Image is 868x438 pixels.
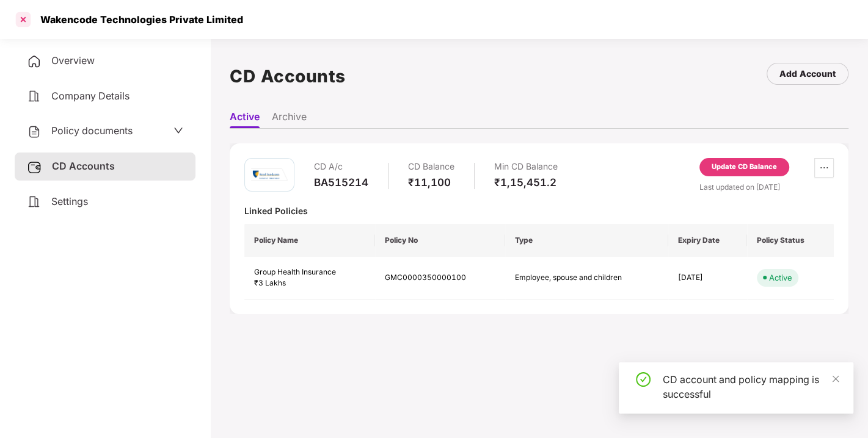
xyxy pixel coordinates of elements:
[51,90,129,102] span: Company Details
[779,67,836,81] div: Add Account
[230,63,346,90] h1: CD Accounts
[173,126,183,135] span: down
[505,224,668,257] th: Type
[314,158,368,176] div: CD A/c
[230,110,260,128] li: Active
[27,124,42,139] img: svg+xml;base64,PHN2ZyB4bWxucz0iaHR0cDovL3d3dy53My5vcmcvMjAwMC9zdmciIHdpZHRoPSIyNCIgaGVpZ2h0PSIyNC...
[831,375,840,383] span: close
[27,54,42,69] img: svg+xml;base64,PHN2ZyB4bWxucz0iaHR0cDovL3d3dy53My5vcmcvMjAwMC9zdmciIHdpZHRoPSIyNCIgaGVpZ2h0PSIyNC...
[51,54,95,66] span: Overview
[272,110,307,128] li: Archive
[663,372,839,401] div: CD account and policy mapping is successful
[408,176,454,189] div: ₹11,100
[747,224,834,257] th: Policy Status
[815,163,833,173] span: ellipsis
[244,205,834,217] div: Linked Policies
[254,278,286,287] span: ₹3 Lakhs
[52,160,115,172] span: CD Accounts
[51,124,133,137] span: Policy documents
[27,89,42,104] img: svg+xml;base64,PHN2ZyB4bWxucz0iaHR0cDovL3d3dy53My5vcmcvMjAwMC9zdmciIHdpZHRoPSIyNCIgaGVpZ2h0PSIyNC...
[668,224,747,257] th: Expiry Date
[769,271,792,284] div: Active
[408,158,454,176] div: CD Balance
[244,224,375,257] th: Policy Name
[814,158,834,178] button: ellipsis
[314,176,368,189] div: BA515214
[375,224,505,257] th: Policy No
[712,162,777,173] div: Update CD Balance
[254,267,365,278] div: Group Health Insurance
[494,176,558,189] div: ₹1,15,451.2
[699,181,834,193] div: Last updated on [DATE]
[494,158,558,176] div: Min CD Balance
[51,195,88,207] span: Settings
[636,372,651,387] span: check-circle
[251,168,288,181] img: rsi.png
[27,195,42,209] img: svg+xml;base64,PHN2ZyB4bWxucz0iaHR0cDovL3d3dy53My5vcmcvMjAwMC9zdmciIHdpZHRoPSIyNCIgaGVpZ2h0PSIyNC...
[27,160,42,174] img: svg+xml;base64,PHN2ZyB3aWR0aD0iMjUiIGhlaWdodD0iMjQiIHZpZXdCb3g9IjAgMCAyNSAyNCIgZmlsbD0ibm9uZSIgeG...
[375,257,505,300] td: GMC0000350000100
[668,257,747,300] td: [DATE]
[33,13,243,26] div: Wakencode Technologies Private Limited
[515,272,649,284] div: Employee, spouse and children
